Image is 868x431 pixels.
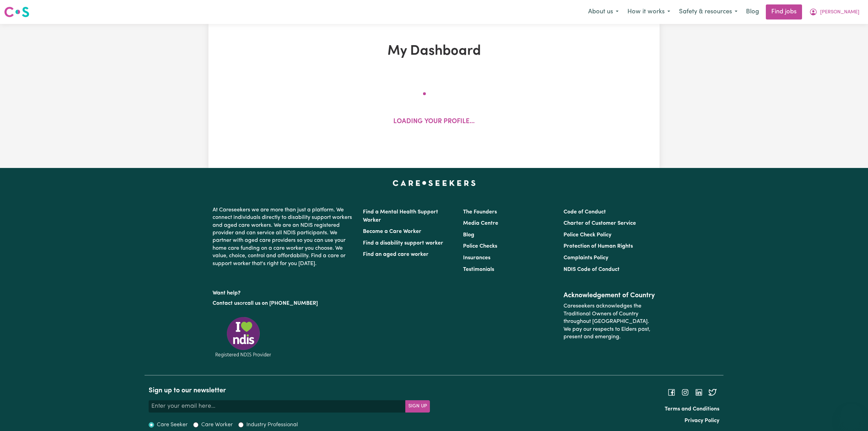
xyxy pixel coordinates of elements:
a: Find a disability support worker [363,240,443,246]
label: Care Worker [201,421,233,429]
img: Careseekers logo [4,6,29,18]
a: Careseekers logo [4,4,29,20]
button: How it works [623,5,675,19]
img: Registered NDIS provider [213,316,274,358]
a: The Founders [463,209,497,215]
a: Follow Careseekers on Instagram [681,390,689,395]
span: [PERSON_NAME] [820,9,859,16]
button: Safety & resources [675,5,742,19]
a: Code of Conduct [564,209,606,215]
p: or [213,297,355,310]
a: Follow Careseekers on Twitter [708,390,717,395]
a: Find jobs [766,4,802,19]
h1: My Dashboard [288,43,580,60]
a: Protection of Human Rights [564,244,633,249]
a: Careseekers home page [393,180,476,186]
a: call us on [PHONE_NUMBER] [245,301,318,306]
a: Follow Careseekers on Facebook [667,390,676,395]
a: Privacy Policy [684,418,719,423]
p: Loading your profile... [393,117,475,127]
a: Media Centre [463,221,498,226]
a: Terms and Conditions [665,406,719,412]
a: Blog [463,232,474,238]
h2: Acknowledgement of Country [564,291,655,300]
a: Become a Care Worker [363,229,421,234]
button: About us [584,5,623,19]
h2: Sign up to our newsletter [149,387,430,395]
a: Testimonials [463,267,494,272]
a: Charter of Customer Service [564,221,636,226]
p: Careseekers acknowledges the Traditional Owners of Country throughout [GEOGRAPHIC_DATA]. We pay o... [564,300,655,343]
a: Police Checks [463,244,497,249]
iframe: Button to launch messaging window [841,404,863,426]
a: Find a Mental Health Support Worker [363,209,438,223]
label: Industry Professional [246,421,298,429]
a: Follow Careseekers on LinkedIn [695,390,703,395]
button: Subscribe [405,400,430,413]
p: Want help? [213,287,355,297]
a: Complaints Policy [564,255,608,261]
a: Contact us [213,301,240,306]
label: Care Seeker [157,421,188,429]
a: Find an aged care worker [363,252,429,257]
p: At Careseekers we are more than just a platform. We connect individuals directly to disability su... [213,204,355,270]
input: Enter your email here... [149,400,406,413]
a: Blog [742,4,763,19]
button: My Account [805,5,864,19]
a: Insurances [463,255,490,261]
a: Police Check Policy [564,232,611,238]
a: NDIS Code of Conduct [564,267,620,272]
